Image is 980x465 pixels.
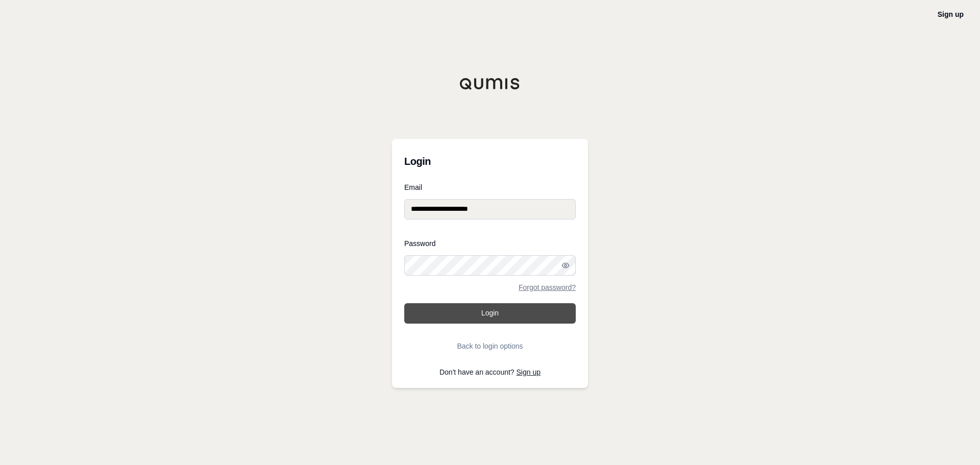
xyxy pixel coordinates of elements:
[404,303,576,324] button: Login
[404,240,576,247] label: Password
[938,10,964,18] a: Sign up
[404,151,576,172] h3: Login
[404,336,576,356] button: Back to login options
[459,78,521,90] img: Qumis
[404,369,576,376] p: Don't have an account?
[517,368,541,376] a: Sign up
[404,184,576,191] label: Email
[519,284,576,291] a: Forgot password?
